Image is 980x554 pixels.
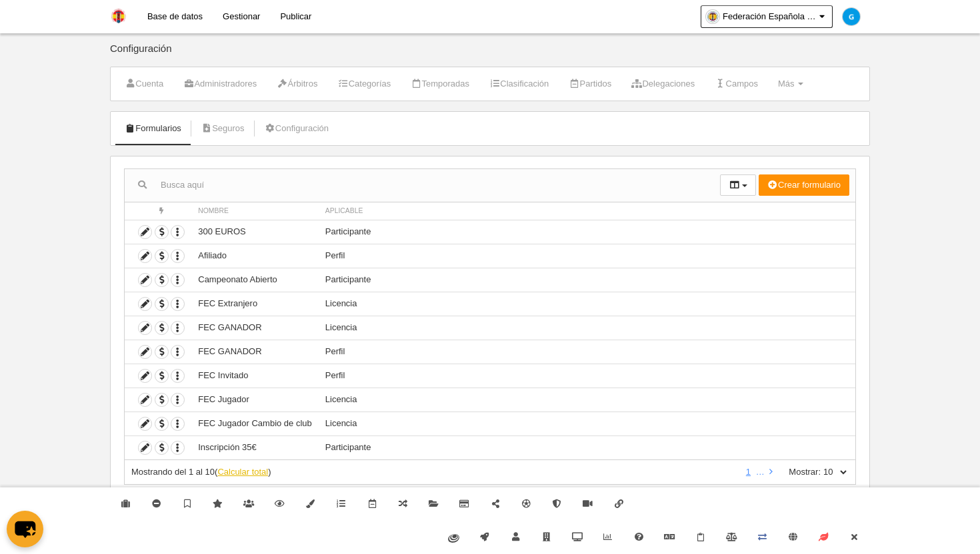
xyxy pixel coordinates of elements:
[843,8,860,25] img: c2l6ZT0zMHgzMCZmcz05JnRleHQ9RyZiZz0wMzliZTU%3D.png
[191,412,319,435] td: FEC Jugador Cambio de club
[117,74,171,94] a: Cuenta
[319,340,855,364] td: Perfil
[706,10,719,23] img: OaHIuTAKfEDa.30x30.jpg
[191,316,319,340] td: FEC GANADOR
[194,119,252,138] a: Seguros
[448,534,459,543] img: fiware.svg
[624,74,702,94] a: Delegaciones
[707,74,765,94] a: Campos
[319,435,855,459] td: Participante
[759,174,849,196] button: Crear formulario
[131,467,215,477] span: Mostrando del 1 al 10
[319,316,855,340] td: Licencia
[561,74,619,94] a: Partidos
[319,268,855,292] td: Participante
[111,8,127,24] img: Federación Española de Croquet
[191,340,319,364] td: FEC GANADOR
[701,5,833,28] a: Federación Española de Croquet
[269,74,325,94] a: Árbitros
[117,119,189,138] a: Formularios
[191,364,319,388] td: FEC Invitado
[775,466,821,478] label: Mostrar:
[191,388,319,412] td: FEC Jugador
[319,388,855,412] td: Licencia
[771,74,811,94] a: Más
[756,466,765,478] li: …
[131,466,737,478] div: ( )
[191,292,319,316] td: FEC Extranjero
[217,467,268,477] a: Calcular total
[319,244,855,268] td: Perfil
[125,175,720,195] input: Busca aquí
[191,244,319,268] td: Afiliado
[319,292,855,316] td: Licencia
[319,412,855,435] td: Licencia
[257,119,336,138] a: Configuración
[191,435,319,459] td: Inscripción 35€
[191,268,319,292] td: Campeonato Abierto
[110,43,870,67] div: Configuración
[743,467,753,477] a: 1
[191,220,319,244] td: 300 EUROS
[723,10,816,23] span: Federación Española de Croquet
[778,79,795,89] span: Más
[198,207,229,214] span: Nombre
[403,74,477,94] a: Temporadas
[482,74,556,94] a: Clasificación
[176,74,264,94] a: Administradores
[330,74,398,94] a: Categorías
[319,364,855,388] td: Perfil
[325,207,363,214] span: Aplicable
[319,220,855,244] td: Participante
[7,511,43,547] button: chat-button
